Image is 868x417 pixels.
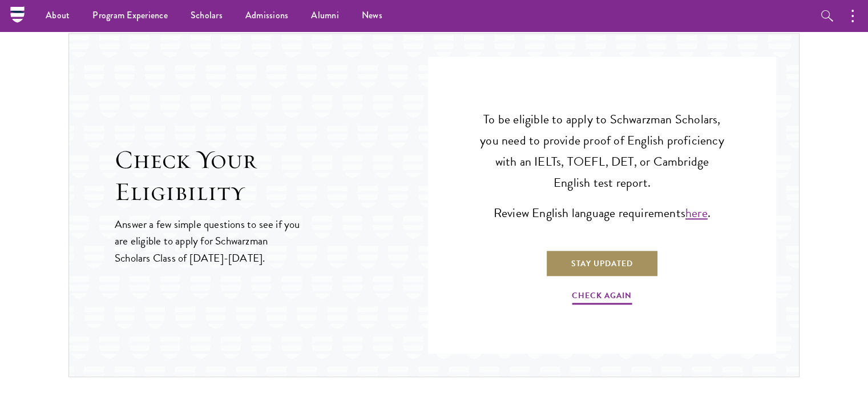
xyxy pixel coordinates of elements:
p: Answer a few simple questions to see if you are eligible to apply for Schwarzman Scholars Class o... [115,216,301,266]
h2: Check Your Eligibility [115,144,428,208]
p: To be eligible to apply to Schwarzman Scholars, you need to provide proof of English proficiency ... [479,109,725,194]
a: here [685,203,708,222]
a: Check Again [572,288,632,306]
a: Stay Updated [546,250,659,277]
p: Review English language requirements . [479,203,725,224]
